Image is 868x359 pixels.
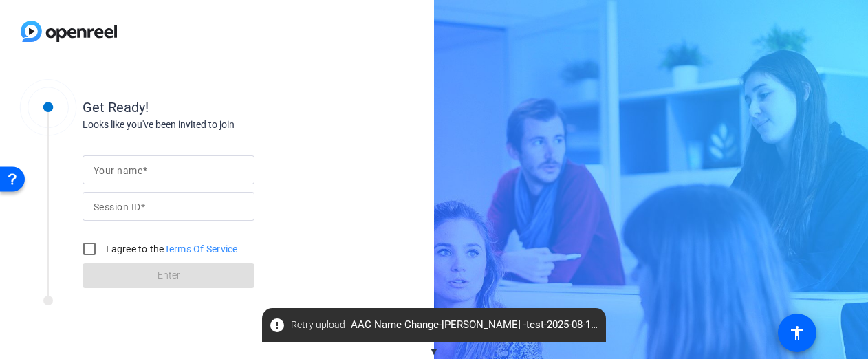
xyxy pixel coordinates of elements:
label: I agree to the [103,242,238,256]
mat-label: Session ID [94,202,140,213]
div: Looks like you've been invited to join [83,118,358,132]
span: ▼ [429,345,440,358]
mat-icon: accessibility [789,325,805,341]
span: Retry upload [291,318,345,332]
mat-label: Your name [94,165,142,176]
span: AAC Name Change-[PERSON_NAME] -test-2025-08-10-17-00-24-788-0.webm [262,313,606,338]
mat-icon: error [269,317,285,334]
div: Get Ready! [83,97,358,118]
a: Terms Of Service [164,243,238,254]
